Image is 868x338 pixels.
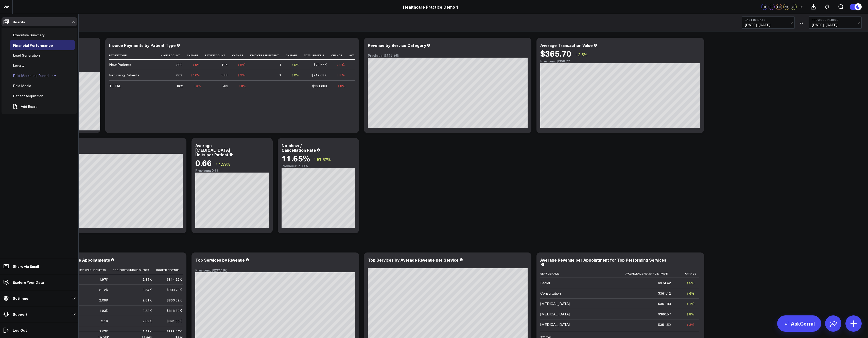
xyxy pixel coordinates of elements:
div: 195 [221,62,228,67]
div: Executive Summary [12,32,46,38]
p: Share via Email [13,264,39,268]
div: 1 [279,62,281,67]
th: Projected Unique Guests [113,266,156,274]
div: Revenue by Service Category [368,42,426,48]
div: 802 [177,83,183,89]
div: Financial Performance [12,42,54,48]
div: 2.37K [143,277,152,282]
div: TOTAL [109,83,121,89]
th: Avg Invoice Revenue [349,51,385,60]
span: ↑ [575,51,577,58]
div: Invoice Payments by Patient Type [109,42,176,48]
a: Paid Marketing FunnelOpen board menu [10,71,60,81]
span: ↑ [216,161,218,167]
div: 1.97K [99,277,108,282]
th: Change [232,51,250,60]
div: $365.70 [540,49,571,58]
div: $818.89K [167,308,182,313]
div: No-show / Cancellation Rate [282,143,316,153]
div: 2.48K [143,329,152,334]
div: Average Revenue per Appointment for Top Performing Services [540,257,666,263]
div: 1.93K [99,308,108,313]
th: Booked Unique Guests [74,266,113,274]
p: Explore Your Data [13,280,44,284]
div: $888.47K [167,329,182,334]
div: $72.66K [314,62,327,67]
th: Change [187,51,205,60]
div: ↓ 9% [238,73,246,78]
div: $219.03K [311,73,327,78]
div: ↑ 8% [687,312,695,317]
div: $374.42 [658,280,671,285]
a: Healthcare Practice Demo 1 [403,4,459,10]
div: New Patients [109,62,131,67]
div: Top Services by Average Revenue per Service [368,257,459,263]
th: Patient Type [109,51,160,60]
div: 11.65% [282,154,310,163]
div: ↓ 8% [337,73,345,78]
span: 57.67% [317,157,331,162]
div: Previous: $237.16K [195,268,355,272]
a: Executive SummaryOpen board menu [10,30,56,40]
a: Paid MediaOpen board menu [10,81,42,91]
p: Log Out [13,328,27,332]
button: Last 30 Days[DATE]-[DATE] [742,16,795,29]
p: Support [13,312,27,316]
a: AskCorral [777,315,821,332]
div: AS [783,4,789,10]
div: Loyalty [12,62,26,69]
span: 2.5% [578,52,587,57]
div: 2.51K [143,298,152,303]
div: 783 [222,83,228,89]
a: LoyaltyOpen board menu [10,60,36,71]
div: $291.68K [312,83,327,89]
button: Open board menu [50,74,58,78]
span: + 2 [799,5,803,9]
div: Previous: $237.16K [368,54,528,58]
a: Patient AcquisitionOpen board menu [10,91,54,101]
div: 2.32K [143,308,152,313]
th: Change [331,51,349,60]
div: 2.07K [99,329,108,334]
div: Patient Acquisition [12,93,45,99]
div: VS [797,21,806,24]
div: $360.57 [658,312,671,317]
th: Invoice Count [160,51,187,60]
div: Consultation [540,291,561,296]
div: 2.09K [99,298,108,303]
div: 2.1K [101,318,108,324]
div: ↑ 6% [687,291,695,296]
p: Settings [13,296,28,300]
div: 200 [176,62,182,67]
button: +2 [798,4,804,10]
p: Boards [13,20,25,24]
div: ↑ 0% [291,73,299,78]
div: $361.83 [658,301,671,306]
a: Lead GenerationOpen board menu [10,50,51,60]
div: Paid Media [12,83,32,89]
b: Previous Period [812,18,859,21]
div: $891.55K [167,318,182,324]
div: PC [769,4,775,10]
div: ↑ 1% [687,301,695,306]
th: Booked Revenue [156,266,186,274]
div: 588 [221,73,228,78]
button: Previous Period[DATE]-[DATE] [809,16,862,29]
b: Last 30 Days [745,18,792,21]
div: Previous: 0.65 [195,168,269,173]
span: 1.39% [219,161,230,167]
div: ↓ 3% [687,322,695,327]
div: 2.12K [99,287,108,292]
div: $814.26K [167,277,182,282]
div: Previous: $356.77 [540,59,700,63]
div: ↓ 8% [338,83,345,89]
div: Paid Marketing Funnel [12,73,50,79]
div: ↓ 9% [193,83,201,89]
div: LO [776,4,782,10]
th: Change [675,269,699,278]
th: Patient Count [205,51,232,60]
span: Add Board [21,105,38,109]
th: Invoices Per Patient [250,51,286,60]
div: ↓ 10% [190,73,200,78]
div: 2.54K [143,287,152,292]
